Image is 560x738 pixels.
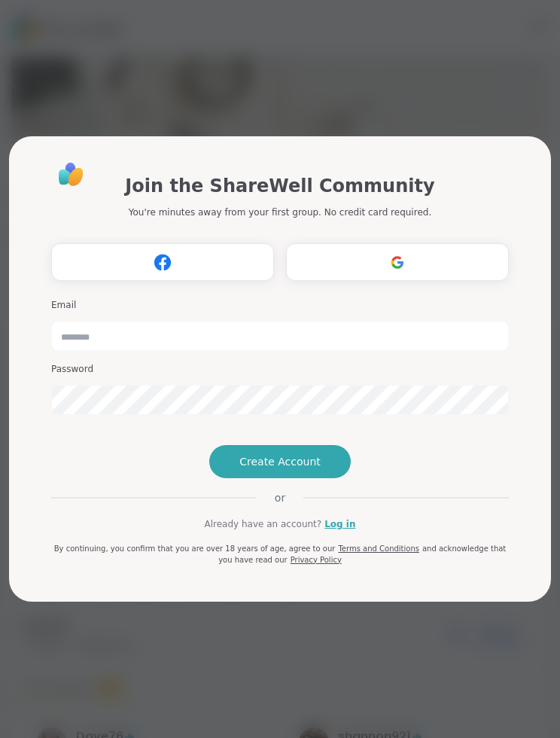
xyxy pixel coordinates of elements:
[125,172,434,200] h1: Join the ShareWell Community
[383,249,412,276] img: ShareWell Logomark
[338,544,419,553] a: Terms and Conditions
[54,157,88,191] img: ShareWell Logo
[204,517,321,531] span: Already have an account?
[209,445,351,478] button: Create Account
[239,454,321,469] span: Create Account
[218,544,506,564] span: and acknowledge that you have read our
[129,206,431,219] p: You're minutes away from your first group. No credit card required.
[51,363,509,376] h3: Password
[257,490,303,505] span: or
[148,249,177,276] img: ShareWell Logomark
[324,517,355,531] a: Log in
[54,544,336,553] span: By continuing, you confirm that you are over 18 years of age, agree to our
[291,556,342,564] a: Privacy Policy
[51,299,509,312] h3: Email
